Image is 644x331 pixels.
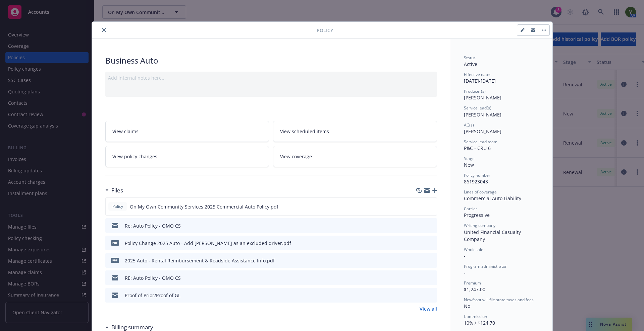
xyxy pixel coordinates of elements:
span: [PERSON_NAME] [464,111,501,118]
span: P&C - CRU 6 [464,145,491,151]
div: RE: Auto Policy - OMO CS [125,274,181,281]
button: preview file [428,222,434,229]
span: Program administrator [464,263,507,269]
a: View all [420,305,437,312]
div: Business Auto [105,55,437,66]
span: Active [464,61,477,67]
span: Status [464,55,476,61]
span: View claims [112,128,139,135]
span: Service lead(s) [464,105,491,111]
span: Producer(s) [464,88,486,94]
button: preview file [428,292,434,299]
button: preview file [428,274,434,281]
button: close [100,26,108,34]
span: $1,247.00 [464,286,485,293]
span: New [464,162,474,168]
button: download file [418,274,423,281]
span: - [464,269,466,276]
span: 10% / $124.70 [464,320,495,326]
span: Lines of coverage [464,189,497,195]
span: pdf [111,240,119,245]
span: United Financial Casualty Company [464,229,522,242]
span: Writing company [464,223,495,228]
span: View policy changes [112,153,157,160]
div: Re: Auto Policy - OMO CS [125,222,181,229]
span: On My Own Community Services 2025 Commercial Auto Policy.pdf [130,203,278,210]
div: Commercial Auto Liability [464,195,539,202]
div: Add internal notes here... [108,74,434,81]
span: Progressive [464,212,490,218]
div: 2025 Auto - Rental Reimbursement & Roadside Assistance Info.pdf [125,257,275,264]
a: View scheduled items [273,121,437,142]
span: Policy [111,203,124,210]
span: [PERSON_NAME] [464,128,501,135]
div: Files [105,186,123,195]
span: Stage [464,156,475,161]
span: Commission [464,314,487,319]
span: No [464,303,470,309]
h3: Files [111,186,123,195]
span: 861923043 [464,178,488,185]
button: download file [417,203,423,210]
span: AC(s) [464,122,474,128]
div: Policy Change 2025 Auto - Add [PERSON_NAME] as an excluded driver.pdf [125,240,291,247]
button: preview file [428,240,434,247]
div: [DATE] - [DATE] [464,72,539,84]
a: View coverage [273,146,437,167]
button: download file [418,240,423,247]
span: - [464,253,466,259]
button: download file [418,292,423,299]
div: Proof of Prior/Proof of GL [125,292,180,299]
span: Premium [464,280,481,286]
span: Service lead team [464,139,497,145]
span: Policy number [464,172,490,178]
span: Wholesaler [464,247,485,252]
span: Policy [317,27,333,34]
a: View policy changes [105,146,269,167]
button: preview file [428,257,434,264]
a: View claims [105,121,269,142]
span: [PERSON_NAME] [464,94,501,101]
button: download file [418,257,423,264]
span: View coverage [280,153,312,160]
span: pdf [111,258,119,263]
span: Effective dates [464,72,491,77]
span: Carrier [464,206,477,212]
span: Newfront will file state taxes and fees [464,297,534,303]
span: View scheduled items [280,128,329,135]
button: preview file [428,203,434,210]
button: download file [418,222,423,229]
